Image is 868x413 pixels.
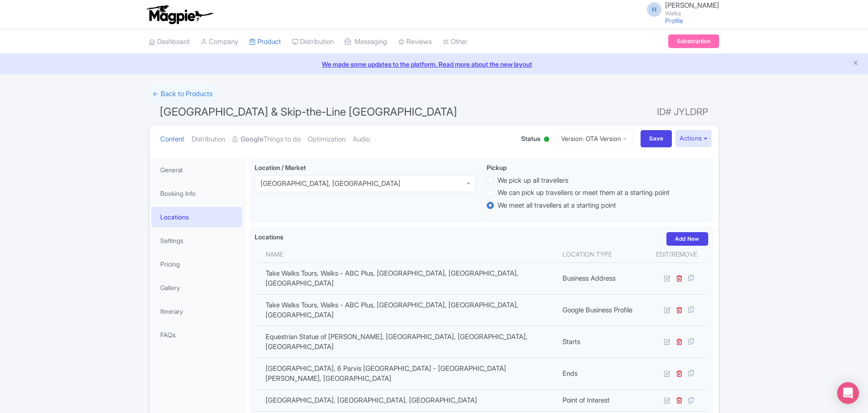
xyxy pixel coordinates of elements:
td: Starts [557,326,645,358]
span: ID# JYLDRP [657,103,708,121]
a: Gallery [151,277,242,298]
td: Google Business Profile [557,294,645,326]
div: Open Intercom Messenger [837,382,859,404]
a: Optimization [308,125,345,154]
a: Content [160,125,184,154]
a: Subscription [668,34,719,48]
span: Status [521,134,540,143]
div: [GEOGRAPHIC_DATA], [GEOGRAPHIC_DATA] [261,180,400,188]
button: Close announcement [852,58,859,69]
div: Active [542,133,551,147]
a: Distribution [192,125,225,154]
a: Other [443,29,468,54]
td: [GEOGRAPHIC_DATA], [GEOGRAPHIC_DATA], [GEOGRAPHIC_DATA] [255,389,557,411]
strong: Google [241,134,263,145]
span: Location / Market [255,164,306,171]
a: Distribution [292,29,334,54]
a: FAQs [151,325,242,345]
td: Point of Interest [557,389,645,411]
a: Booking Info [151,183,242,204]
label: Locations [255,232,283,242]
label: We meet all travellers at a starting point [498,200,616,211]
a: Company [201,29,238,54]
button: Actions [676,130,711,147]
a: H [PERSON_NAME] Walks [641,2,719,16]
a: Product [249,29,281,54]
td: [GEOGRAPHIC_DATA], 6 Parvis [GEOGRAPHIC_DATA] - [GEOGRAPHIC_DATA][PERSON_NAME], [GEOGRAPHIC_DATA] [255,358,557,389]
a: Reviews [398,29,432,54]
th: Edit/Remove [645,246,708,263]
img: logo-ab69f6fb50320c5b225c76a69d11143b.png [144,5,215,24]
label: We can pick up travellers or meet them at a starting point [498,188,670,198]
a: Dashboard [149,29,190,54]
td: Business Address [557,262,645,294]
a: GoogleThings to do [232,125,301,154]
a: Messaging [345,29,387,54]
a: Locations [151,207,242,227]
small: Walks [665,10,719,16]
span: [PERSON_NAME] [665,1,719,10]
a: General [151,160,242,180]
span: Pickup [487,164,507,171]
a: Version: OTA Version [555,130,633,147]
td: Take Walks Tours, Walks - ABC Plus, [GEOGRAPHIC_DATA], [GEOGRAPHIC_DATA], [GEOGRAPHIC_DATA] [255,262,557,294]
a: Audio [353,125,370,154]
a: Profile [665,17,683,24]
a: Add New [666,232,708,246]
td: Ends [557,358,645,389]
th: Name [255,246,557,263]
th: Location type [557,246,645,263]
a: Itinerary [151,301,242,321]
a: ← Back to Products [149,85,216,103]
span: H [647,2,661,17]
a: We made some updates to the platform. Read more about the new layout [5,59,863,69]
span: [GEOGRAPHIC_DATA] & Skip-the-Line [GEOGRAPHIC_DATA] [160,105,457,118]
a: Settings [151,230,242,251]
td: Equestrian Statue of [PERSON_NAME], [GEOGRAPHIC_DATA], [GEOGRAPHIC_DATA], [GEOGRAPHIC_DATA] [255,326,557,358]
td: Take Walks Tours, Walks - ABC Plus, [GEOGRAPHIC_DATA], [GEOGRAPHIC_DATA], [GEOGRAPHIC_DATA] [255,294,557,326]
label: We pick up all travellers [498,175,568,186]
input: Save [641,130,672,147]
a: Pricing [151,254,242,274]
